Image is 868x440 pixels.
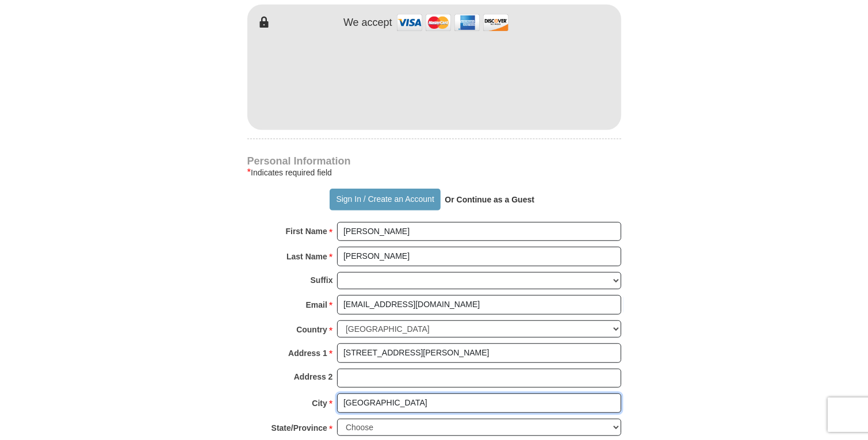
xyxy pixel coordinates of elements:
[330,189,441,211] button: Sign In / Create an Account
[306,297,327,313] strong: Email
[286,248,327,265] strong: Last Name
[296,322,327,338] strong: Country
[395,10,510,35] img: credit cards accepted
[272,420,327,436] strong: State/Province
[286,223,327,239] strong: First Name
[288,345,327,361] strong: Address 1
[343,17,392,29] h4: We accept
[445,195,534,204] strong: Or Continue as a Guest
[312,395,327,411] strong: City
[294,369,333,385] strong: Address 2
[247,166,621,179] div: Indicates required field
[311,272,333,288] strong: Suffix
[247,156,621,166] h4: Personal Information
